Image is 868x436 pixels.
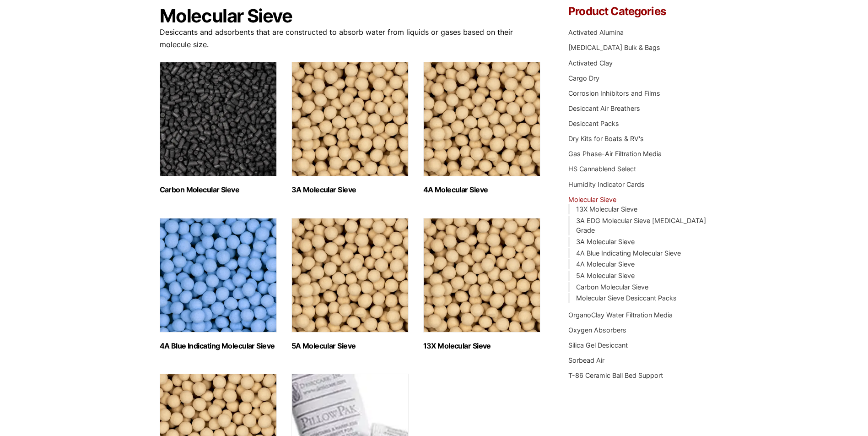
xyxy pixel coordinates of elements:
[291,185,409,194] h2: 3A Molecular Sieve
[568,165,636,173] a: HS Cannablend Select
[568,135,644,142] a: Dry Kits for Boats & RV's
[423,218,540,350] a: Visit product category 13X Molecular Sieve
[160,62,277,194] a: Visit product category Carbon Molecular Sieve
[568,89,660,97] a: Corrosion Inhibitors and Films
[568,104,640,112] a: Desiccant Air Breathers
[160,26,541,51] p: Desiccants and adsorbents that are constructed to absorb water from liquids or gases based on the...
[568,326,626,334] a: Oxygen Absorbers
[423,62,540,176] img: 4A Molecular Sieve
[291,218,409,332] img: 5A Molecular Sieve
[568,341,628,349] a: Silica Gel Desiccant
[423,342,540,350] h2: 13X Molecular Sieve
[568,371,663,379] a: T-86 Ceramic Ball Bed Support
[160,218,277,332] img: 4A Blue Indicating Molecular Sieve
[576,238,635,245] a: 3A Molecular Sieve
[160,6,541,26] h1: Molecular Sieve
[423,185,540,194] h2: 4A Molecular Sieve
[576,260,635,268] a: 4A Molecular Sieve
[160,62,277,176] img: Carbon Molecular Sieve
[568,59,613,67] a: Activated Clay
[568,44,660,51] a: [MEDICAL_DATA] Bulk & Bags
[291,218,409,350] a: Visit product category 5A Molecular Sieve
[576,249,681,257] a: 4A Blue Indicating Molecular Sieve
[576,283,648,291] a: Carbon Molecular Sieve
[160,185,277,194] h2: Carbon Molecular Sieve
[568,180,645,188] a: Humidity Indicator Cards
[160,342,277,350] h2: 4A Blue Indicating Molecular Sieve
[576,272,635,279] a: 5A Molecular Sieve
[160,218,277,350] a: Visit product category 4A Blue Indicating Molecular Sieve
[568,28,624,36] a: Activated Alumina
[423,62,540,194] a: Visit product category 4A Molecular Sieve
[568,74,599,82] a: Cargo Dry
[423,218,540,332] img: 13X Molecular Sieve
[576,217,706,234] a: 3A EDG Molecular Sieve [MEDICAL_DATA] Grade
[291,62,409,176] img: 3A Molecular Sieve
[568,150,662,158] a: Gas Phase-Air Filtration Media
[568,356,604,364] a: Sorbead Air
[291,342,409,350] h2: 5A Molecular Sieve
[291,62,409,194] a: Visit product category 3A Molecular Sieve
[568,311,673,319] a: OrganoClay Water Filtration Media
[568,120,619,127] a: Desiccant Packs
[576,294,677,302] a: Molecular Sieve Desiccant Packs
[576,205,637,213] a: 13X Molecular Sieve
[568,6,708,17] h4: Product Categories
[568,196,616,203] a: Molecular Sieve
